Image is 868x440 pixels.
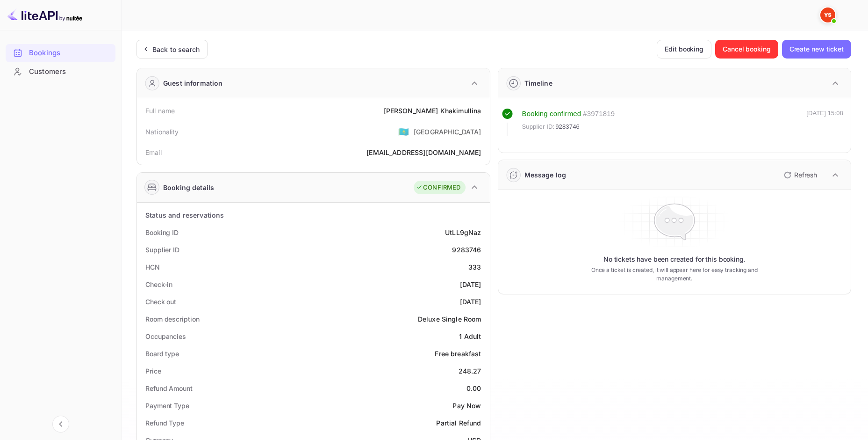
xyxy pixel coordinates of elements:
[794,170,817,180] p: Refresh
[468,262,481,272] div: 333
[466,383,481,393] div: 0.00
[6,44,115,61] a: Bookings
[152,44,200,54] div: Back to search
[145,245,179,255] div: Supplier ID
[163,78,223,88] div: Guest information
[163,183,214,192] div: Booking details
[29,66,111,77] div: Customers
[524,170,567,180] div: Message log
[418,314,481,324] div: Deluxe Single Room
[452,245,481,255] div: 9283746
[459,366,481,376] div: 248.27
[6,44,115,62] div: Bookings
[145,127,179,137] div: Nationality
[384,106,481,116] div: [PERSON_NAME] Khakimullina
[782,40,851,59] button: Create new ticket
[657,40,711,59] button: Edit booking
[145,297,176,307] div: Check out
[416,183,460,192] div: CONFIRMED
[145,349,179,359] div: Board type
[6,63,115,81] div: Customers
[583,109,615,119] div: # 3971819
[145,106,175,116] div: Full name
[145,331,186,341] div: Occupancies
[145,262,160,272] div: HCN
[414,127,481,137] div: [GEOGRAPHIC_DATA]
[555,122,580,132] span: 9283746
[460,279,481,289] div: [DATE]
[145,279,172,289] div: Check-in
[6,63,115,80] a: Customers
[715,40,778,59] button: Cancel booking
[29,48,111,59] div: Bookings
[436,418,481,428] div: Partial Refund
[778,168,821,183] button: Refresh
[145,314,199,324] div: Room description
[52,416,69,433] button: Collapse navigation
[806,109,843,136] div: [DATE] 15:08
[7,7,82,22] img: LiteAPI logo
[603,255,746,264] p: No tickets have been created for this booking.
[522,122,555,132] span: Supplier ID:
[145,401,189,411] div: Payment Type
[524,78,552,88] div: Timeline
[366,147,481,157] div: [EMAIL_ADDRESS][DOMAIN_NAME]
[145,418,184,428] div: Refund Type
[580,266,769,283] p: Once a ticket is created, it will appear here for easy tracking and management.
[145,366,161,376] div: Price
[445,227,481,237] div: UtLL9gNaz
[145,383,193,393] div: Refund Amount
[820,7,835,22] img: Yandex Support
[435,349,481,359] div: Free breakfast
[460,297,481,307] div: [DATE]
[459,331,481,341] div: 1 Adult
[452,401,481,411] div: Pay Now
[522,109,581,119] div: Booking confirmed
[145,147,162,157] div: Email
[145,210,224,220] div: Status and reservations
[145,227,179,237] div: Booking ID
[398,123,409,140] span: United States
